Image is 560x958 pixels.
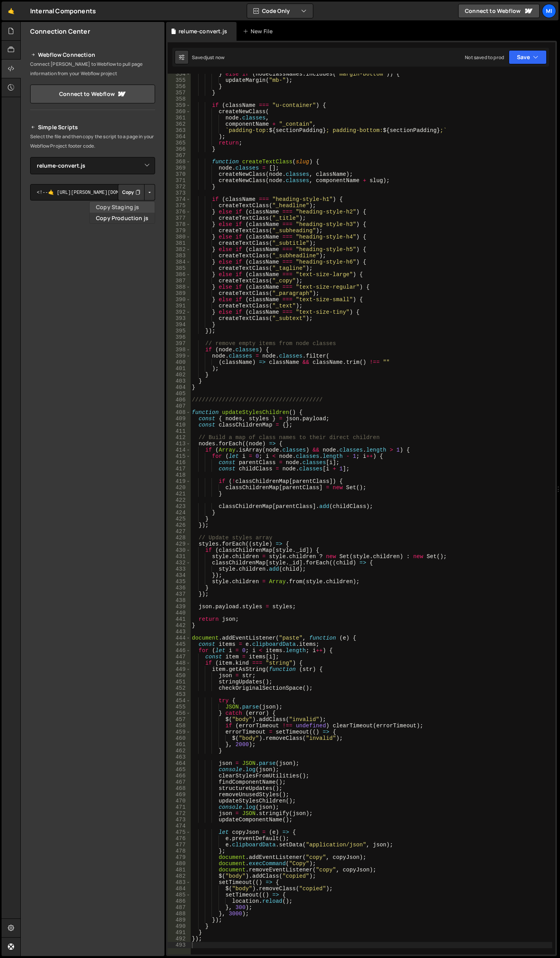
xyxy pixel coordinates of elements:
div: 433 [168,566,191,572]
div: 480 [168,860,191,867]
div: 461 [168,741,191,748]
div: 366 [168,146,191,152]
p: Select the file and then copy the script to a page in your Webflow Project footer code. [30,132,155,151]
div: 402 [168,372,191,378]
div: 414 [168,447,191,453]
div: 428 [168,535,191,541]
div: 359 [168,102,191,108]
div: 386 [168,271,191,278]
h2: Simple Scripts [30,123,155,132]
div: 430 [168,547,191,553]
a: Connect to Webflow [30,85,155,103]
div: 466 [168,773,191,779]
div: 487 [168,904,191,911]
div: 452 [168,685,191,691]
div: 372 [168,184,191,190]
div: 384 [168,259,191,265]
div: 482 [168,873,191,879]
div: 393 [168,315,191,322]
div: 488 [168,911,191,917]
a: Connect to Webflow [458,4,540,18]
div: 455 [168,704,191,710]
div: 413 [168,441,191,447]
div: 465 [168,766,191,773]
div: 415 [168,453,191,459]
div: 429 [168,541,191,547]
div: 361 [168,115,191,121]
div: 381 [168,240,191,246]
div: Saved [192,54,224,61]
div: 409 [168,416,191,422]
div: 397 [168,340,191,347]
div: 440 [168,610,191,616]
div: relume-convert.js [179,27,227,35]
div: 472 [168,810,191,817]
iframe: YouTube video player [30,213,156,284]
div: 365 [168,140,191,146]
div: 484 [168,886,191,892]
button: Save [509,50,547,64]
div: 380 [168,234,191,240]
div: 407 [168,403,191,409]
div: 358 [168,96,191,102]
div: 385 [168,265,191,271]
div: Code Only [89,201,155,224]
div: 437 [168,591,191,597]
div: 392 [168,309,191,315]
div: 424 [168,510,191,516]
div: 468 [168,785,191,792]
div: 388 [168,284,191,290]
div: 478 [168,848,191,854]
a: Copy Production js [90,213,155,224]
div: 398 [168,347,191,353]
div: 445 [168,641,191,647]
div: 364 [168,134,191,140]
div: 475 [168,829,191,835]
div: 377 [168,215,191,221]
div: 422 [168,497,191,503]
div: 434 [168,572,191,578]
div: New File [243,27,276,35]
div: 420 [168,484,191,491]
div: 371 [168,177,191,184]
a: Copy Staging js [90,202,155,213]
div: 431 [168,553,191,560]
div: 448 [168,660,191,666]
div: 357 [168,90,191,96]
div: 442 [168,622,191,629]
div: 396 [168,334,191,340]
div: 441 [168,616,191,622]
div: 462 [168,748,191,754]
iframe: YouTube video player [30,289,156,360]
div: 411 [168,428,191,434]
div: 470 [168,798,191,804]
div: 457 [168,716,191,723]
div: 354 [168,71,191,77]
h2: Connection Center [30,27,90,36]
div: 453 [168,691,191,698]
div: 368 [168,159,191,165]
div: 395 [168,328,191,334]
div: 426 [168,522,191,528]
div: 394 [168,322,191,328]
div: 439 [168,604,191,610]
div: 427 [168,528,191,535]
div: 490 [168,923,191,929]
div: 481 [168,867,191,873]
div: 374 [168,196,191,202]
div: 486 [168,898,191,904]
div: 483 [168,879,191,886]
div: 423 [168,503,191,510]
div: 401 [168,365,191,372]
div: 450 [168,672,191,679]
div: 356 [168,83,191,90]
div: 479 [168,854,191,860]
div: 449 [168,666,191,672]
div: 464 [168,760,191,766]
div: 378 [168,221,191,228]
div: 400 [168,359,191,365]
button: Code Only [247,4,313,18]
div: 383 [168,253,191,259]
div: 456 [168,710,191,716]
div: 417 [168,466,191,472]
